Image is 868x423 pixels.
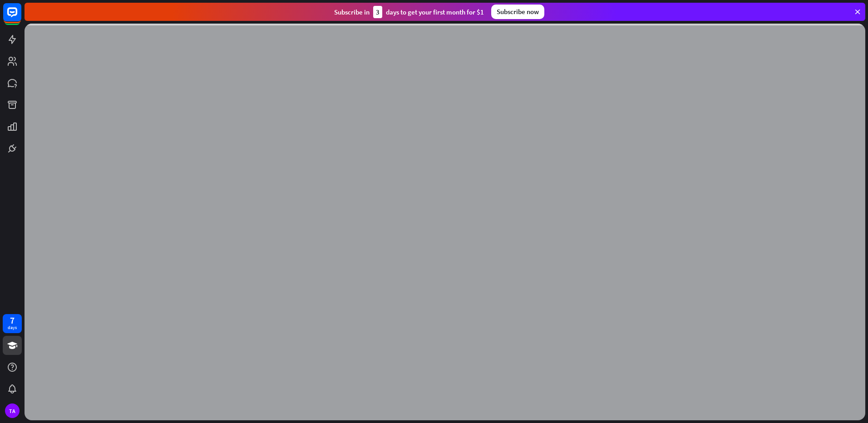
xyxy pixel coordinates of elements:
div: TA [5,403,20,418]
div: 7 [10,316,15,325]
div: 3 [373,6,382,18]
div: Subscribe in days to get your first month for $1 [334,6,484,18]
a: 7 days [3,314,22,333]
div: Subscribe now [491,5,544,19]
div: days [8,325,17,331]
